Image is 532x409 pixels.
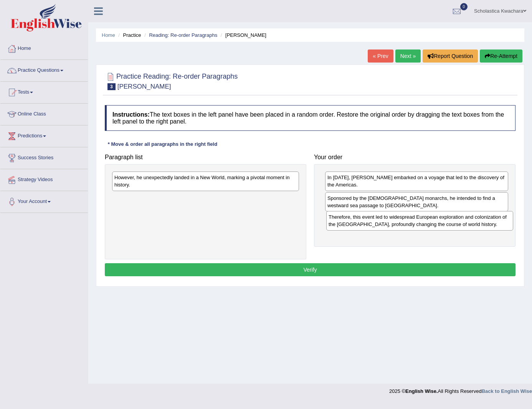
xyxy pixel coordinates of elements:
a: Next » [395,49,421,63]
div: In [DATE], [PERSON_NAME] embarked on a voyage that led to the discovery of the Americas. [325,172,508,191]
a: Predictions [0,125,88,145]
a: Strategy Videos [0,169,88,188]
button: Report Question [423,49,478,63]
span: 0 [460,3,468,10]
div: However, he unexpectedly landed in a New World, marking a pivotal moment in history. [112,172,299,191]
div: * Move & order all paragraphs in the right field [105,140,220,148]
a: Reading: Re-order Paragraphs [149,32,217,38]
small: [PERSON_NAME] [117,83,171,90]
h4: The text boxes in the left panel have been placed in a random order. Restore the original order b... [105,105,515,131]
span: 3 [107,83,116,90]
div: Sponsored by the [DEMOGRAPHIC_DATA] monarchs, he intended to find a westward sea passage to [GEOG... [325,192,508,211]
a: Your Account [0,191,88,210]
a: Home [0,38,88,57]
div: 2025 © All Rights Reserved [389,384,532,395]
a: Online Class [0,104,88,123]
button: Verify [105,263,515,276]
li: Practice [116,31,141,39]
li: [PERSON_NAME] [219,31,266,39]
a: Practice Questions [0,60,88,79]
strong: English Wise. [405,388,438,394]
a: Home [102,32,115,38]
a: Tests [0,82,88,101]
h4: Paragraph list [105,154,306,161]
a: Success Stories [0,147,88,167]
h2: Practice Reading: Re-order Paragraphs [105,71,238,90]
div: Therefore, this event led to widespread European exploration and colonization of the [GEOGRAPHIC_... [326,211,513,230]
button: Re-Attempt [480,49,522,63]
a: « Prev [368,49,393,63]
b: Instructions: [112,111,150,118]
a: Back to English Wise [482,388,532,394]
h4: Your order [314,154,515,161]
